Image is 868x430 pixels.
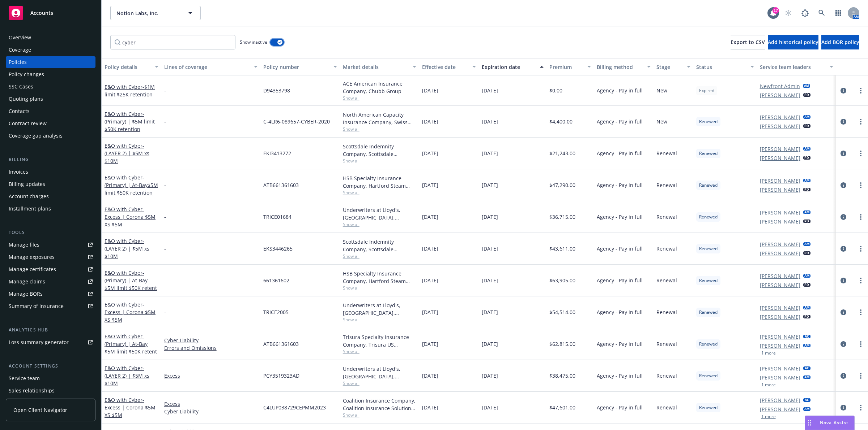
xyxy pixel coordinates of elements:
span: Renewal [656,277,677,284]
span: [DATE] [482,372,498,379]
span: Expired [699,87,714,94]
span: - [164,87,166,94]
div: Sales relationships [9,385,55,396]
a: more [856,213,865,221]
span: Agency - Pay in full [597,308,643,316]
a: more [856,244,865,253]
a: Cyber Liability [164,336,258,344]
a: Excess [164,372,258,379]
a: Service team [6,373,95,384]
a: Policy changes [6,69,95,80]
span: [DATE] [482,181,498,189]
span: Agency - Pay in full [597,213,643,221]
div: Invoices [9,166,28,178]
span: Renewed [699,373,718,379]
a: more [856,276,865,285]
a: circleInformation [839,403,848,412]
span: Show inactive [240,39,267,45]
span: EKI3413272 [263,149,291,157]
span: [DATE] [482,277,498,284]
span: Agency - Pay in full [597,372,643,379]
a: Newfront Admin [760,82,800,90]
a: more [856,117,865,126]
a: E&O with Cyber [105,142,149,164]
span: [DATE] [422,308,438,316]
span: - (LAYER 2) | $5M xs $10M [105,365,149,387]
span: C4LUP038729CEPMM2023 [263,404,326,411]
span: - (Primary) | At-Bay $5M limit $50K retent [105,333,157,355]
a: E&O with Cyber [105,301,156,323]
span: [DATE] [482,340,498,348]
div: Contract review [9,118,47,129]
div: Status [696,63,746,71]
span: Renewed [699,309,718,316]
a: Sales relationships [6,385,95,396]
span: ATB661361603 [263,340,299,348]
a: Start snowing [781,6,796,20]
button: Status [693,58,757,75]
div: Underwriters at Lloyd's, [GEOGRAPHIC_DATA], [PERSON_NAME] of London, CRC Group [343,301,417,317]
a: Search [814,6,829,20]
a: [PERSON_NAME] [760,333,800,340]
a: more [856,86,865,95]
a: circleInformation [839,372,848,380]
span: $54,514.00 [549,308,575,316]
span: Renewed [699,277,718,284]
a: [PERSON_NAME] [760,240,800,248]
span: Export to CSV [731,39,765,45]
a: Account charges [6,191,95,202]
a: circleInformation [839,276,848,285]
a: [PERSON_NAME] [760,218,800,225]
a: [PERSON_NAME] [760,365,800,372]
a: Contract review [6,118,95,129]
span: - (Primary) | $5M limit $50K retention [105,110,155,133]
button: Nova Assist [805,416,855,430]
a: E&O with Cyber [105,365,149,387]
span: - [164,277,166,284]
button: Notion Labs, Inc. [110,6,201,20]
span: - [164,118,166,125]
span: Nova Assist [820,420,848,426]
span: Renewed [699,182,718,188]
span: [DATE] [422,213,438,221]
button: Service team leaders [757,58,837,75]
span: Show all [343,285,417,291]
span: [DATE] [482,404,498,411]
div: Policy details [105,63,150,71]
div: SSC Cases [9,81,33,92]
span: - [164,181,166,189]
div: Manage exposures [9,251,55,263]
a: E&O with Cyber [105,174,158,196]
div: Trisura Specialty Insurance Company, Trisura US Insurance Group, CRC Group [343,333,417,348]
span: $62,815.00 [549,340,575,348]
div: Policy number [263,63,329,71]
a: more [856,340,865,348]
a: [PERSON_NAME] [760,249,800,257]
a: Errors and Omissions [164,344,258,352]
div: Overview [9,32,31,43]
a: E&O with Cyber [105,83,155,98]
div: Loss summary generator [9,336,69,348]
a: Policies [6,56,95,68]
a: circleInformation [839,149,848,158]
a: Contacts [6,105,95,117]
div: Analytics hub [6,326,95,334]
span: Show all [343,221,417,227]
span: - Excess | Corona $5M XS $5M [105,301,156,323]
a: Invoices [6,166,95,178]
div: HSB Specialty Insurance Company, Hartford Steam Boiler, CRC Group [343,174,417,190]
a: Report a Bug [798,6,812,20]
span: $36,715.00 [549,213,575,221]
div: Effective date [422,63,468,71]
a: [PERSON_NAME] [760,281,800,289]
a: circleInformation [839,86,848,95]
span: $21,243.00 [549,149,575,157]
span: [DATE] [482,213,498,221]
span: Show all [343,126,417,132]
div: Installment plans [9,203,51,214]
span: C-4LR6-089657-CYBER-2020 [263,118,330,125]
span: [DATE] [422,404,438,411]
span: Show all [343,348,417,355]
a: Switch app [831,6,846,20]
a: more [856,181,865,190]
